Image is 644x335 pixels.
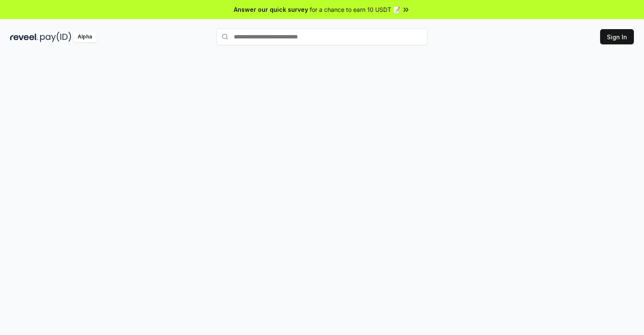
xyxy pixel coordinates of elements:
[310,5,400,14] span: for a chance to earn 10 USDT 📝
[40,32,71,42] img: pay_id
[234,5,308,14] span: Answer our quick survey
[73,32,97,42] div: Alpha
[10,32,38,42] img: reveel_dark
[600,29,634,44] button: Sign In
